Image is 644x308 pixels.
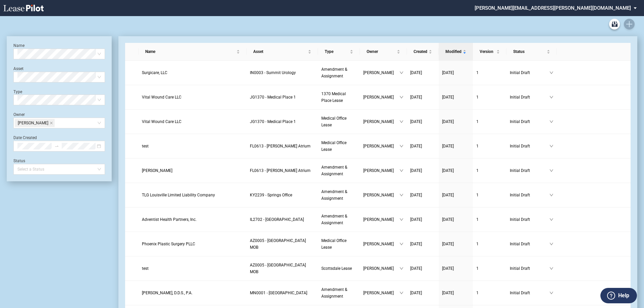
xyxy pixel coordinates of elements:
[476,291,479,295] span: 1
[510,241,549,247] span: Initial Draft
[142,265,243,272] a: test
[476,290,503,296] a: 1
[250,263,306,274] span: AZ0005 - North Mountain MOB
[250,167,315,174] a: FL0613 - [PERSON_NAME] Atrium
[410,94,435,101] a: [DATE]
[410,192,435,198] a: [DATE]
[363,265,399,272] span: [PERSON_NAME]
[142,242,195,246] span: Phoenix Plastic Surgery PLLC
[510,265,549,272] span: Initial Draft
[510,94,549,101] span: Initial Draft
[321,115,357,128] a: Medical Office Lease
[549,169,553,173] span: down
[321,66,357,79] a: Amendment & Assignment
[410,241,435,247] a: [DATE]
[250,193,292,197] span: KY2239 - Springs Office
[399,193,404,197] span: down
[321,238,346,250] span: Medical Office Lease
[54,144,59,148] span: swap-right
[360,43,407,61] th: Owner
[513,48,545,55] span: Status
[410,144,422,148] span: [DATE]
[142,143,243,149] a: test
[549,71,553,75] span: down
[549,291,553,295] span: down
[476,266,479,271] span: 1
[476,94,503,101] a: 1
[410,216,435,223] a: [DATE]
[321,213,357,226] a: Amendment & Assignment
[321,116,346,127] span: Medical Office Lease
[363,216,399,223] span: [PERSON_NAME]
[321,140,346,152] span: Medical Office Lease
[250,144,311,148] span: FL0613 - Kendall Atrium
[142,167,243,174] a: [PERSON_NAME]
[410,168,422,173] span: [DATE]
[510,118,549,125] span: Initial Draft
[476,241,503,247] a: 1
[321,287,347,299] span: Amendment & Assignment
[549,242,553,246] span: down
[142,193,215,197] span: TLG Louisville Limited Liability Company
[445,48,462,55] span: Modified
[321,214,347,225] span: Amendment & Assignment
[410,265,435,272] a: [DATE]
[549,266,553,270] span: down
[250,168,311,173] span: FL0613 - Kendall Atrium
[250,70,296,75] span: IN0003 - Summit Urology
[13,66,23,71] label: Asset
[549,193,553,197] span: down
[480,48,495,55] span: Version
[399,71,404,75] span: down
[321,165,347,176] span: Amendment & Assignment
[247,43,318,61] th: Asset
[410,69,435,76] a: [DATE]
[407,43,439,61] th: Created
[410,167,435,174] a: [DATE]
[50,121,53,125] span: close
[142,216,243,223] a: Adventist Health Partners, Inc.
[363,118,399,125] span: [PERSON_NAME]
[442,291,454,295] span: [DATE]
[476,216,503,223] a: 1
[476,95,479,100] span: 1
[410,70,422,75] span: [DATE]
[442,265,470,272] a: [DATE]
[439,43,473,61] th: Modified
[476,119,479,124] span: 1
[442,118,470,125] a: [DATE]
[410,193,422,197] span: [DATE]
[54,144,59,148] span: to
[476,217,479,222] span: 1
[13,135,37,140] label: Date Created
[442,167,470,174] a: [DATE]
[476,69,503,76] a: 1
[363,143,399,149] span: [PERSON_NAME]
[250,262,315,275] a: AZ0005 - [GEOGRAPHIC_DATA] MOB
[442,94,470,101] a: [DATE]
[363,167,399,174] span: [PERSON_NAME]
[250,291,307,295] span: MN0001 - Southdale Place
[399,120,404,124] span: down
[250,216,315,223] a: IL2702 - [GEOGRAPHIC_DATA]
[250,118,315,125] a: JG1370 - Medical Place 1
[363,241,399,247] span: [PERSON_NAME]
[399,291,404,295] span: down
[321,188,357,202] a: Amendment & Assignment
[476,242,479,246] span: 1
[15,119,55,127] span: Anastasia Weston
[510,216,549,223] span: Initial Draft
[600,288,637,303] button: Help
[250,238,306,250] span: AZ0005 - North Mountain MOB
[367,48,395,55] span: Owner
[321,266,352,271] span: Scottsdale Lease
[510,167,549,174] span: Initial Draft
[142,217,197,222] span: Adventist Health Partners, Inc.
[442,95,454,100] span: [DATE]
[250,95,296,100] span: JG1370 - Medical Place 1
[250,217,304,222] span: IL2702 - Bolingbrook Medical Office Building
[363,69,399,76] span: [PERSON_NAME]
[13,89,22,94] label: Type
[321,91,346,103] span: 1370 Medical Place Lease
[142,118,243,125] a: Vital Wound Care LLC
